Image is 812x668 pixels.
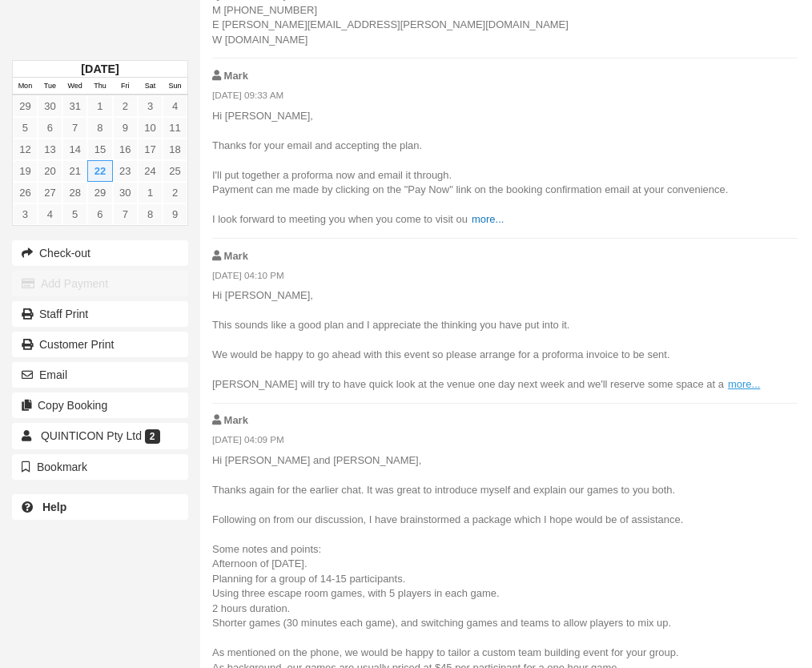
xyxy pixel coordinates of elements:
b: Help [42,501,66,513]
span: QUINTICON Pty Ltd [41,429,142,442]
a: 29 [87,182,112,203]
th: Mon [13,78,38,95]
a: 6 [38,117,62,139]
a: Staff Print [12,301,188,327]
span: 2 [145,429,160,444]
a: 2 [163,182,187,203]
a: 4 [38,203,62,225]
th: Sat [138,78,163,95]
a: 9 [163,203,187,225]
a: 15 [87,139,112,160]
a: 8 [138,203,163,225]
button: Check-out [12,240,188,266]
p: Hi [PERSON_NAME], This sounds like a good plan and I appreciate the thinking you have put into it... [212,288,798,392]
a: 19 [13,160,38,182]
th: Sun [163,78,187,95]
a: 18 [163,139,187,160]
a: 11 [163,117,187,139]
a: Customer Print [12,332,188,357]
a: 1 [138,182,163,203]
a: 14 [62,139,87,160]
em: [DATE] 09:33 AM [212,89,798,107]
a: 13 [38,139,62,160]
a: 1 [87,95,112,117]
a: 7 [62,117,87,139]
a: Help [12,494,188,520]
a: 24 [138,160,163,182]
th: Wed [62,78,87,95]
a: 5 [62,203,87,225]
a: 25 [163,160,187,182]
a: more... [472,213,504,225]
a: more... [728,378,760,390]
a: 27 [38,182,62,203]
a: 8 [87,117,112,139]
p: Hi [PERSON_NAME], Thanks for your email and accepting the plan. I'll put together a proforma now ... [212,109,798,227]
a: 9 [113,117,138,139]
strong: Mark [224,414,248,426]
a: 3 [138,95,163,117]
a: 2 [113,95,138,117]
a: 10 [138,117,163,139]
a: 3 [13,203,38,225]
a: 12 [13,139,38,160]
a: 7 [113,203,138,225]
a: 23 [113,160,138,182]
a: 31 [62,95,87,117]
a: 30 [38,95,62,117]
strong: Mark [224,250,248,262]
th: Fri [113,78,138,95]
a: 20 [38,160,62,182]
em: [DATE] 04:09 PM [212,433,798,451]
button: Bookmark [12,454,188,480]
button: Add Payment [12,271,188,296]
th: Thu [87,78,112,95]
button: Email [12,362,188,388]
em: [DATE] 04:10 PM [212,269,798,287]
button: Copy Booking [12,392,188,418]
a: 5 [13,117,38,139]
a: 16 [113,139,138,160]
a: 6 [87,203,112,225]
th: Tue [38,78,62,95]
strong: Mark [224,70,248,82]
a: 26 [13,182,38,203]
strong: [DATE] [81,62,119,75]
a: 22 [87,160,112,182]
a: 4 [163,95,187,117]
a: 30 [113,182,138,203]
a: 21 [62,160,87,182]
a: QUINTICON Pty Ltd 2 [12,423,188,449]
a: 17 [138,139,163,160]
a: 29 [13,95,38,117]
a: 28 [62,182,87,203]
